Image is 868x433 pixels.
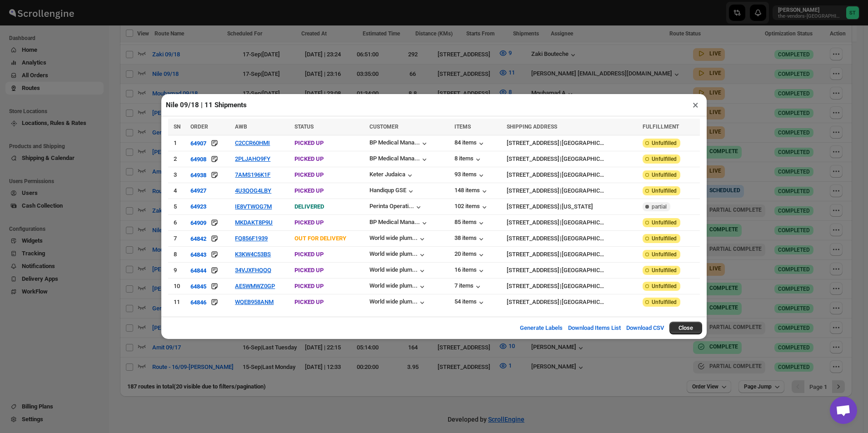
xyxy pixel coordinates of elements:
[190,250,206,259] button: 64843
[454,234,486,244] div: 38 items
[507,170,559,179] div: [STREET_ADDRESS]
[235,283,275,289] button: AE5WMWZ0GP
[454,219,486,228] button: 85 items
[235,124,247,130] span: AWB
[235,267,271,274] button: 34VJXFHQQQ
[652,219,677,226] span: Unfulfilled
[507,298,637,307] div: |
[168,199,188,215] td: 5
[454,187,489,196] button: 148 items
[190,235,206,242] div: 64842
[369,187,415,196] div: Handiqup GSE
[294,139,324,146] span: PICKED UP
[235,171,270,178] button: 7AMS196K1F
[507,234,637,243] div: |
[190,234,206,243] button: 64842
[235,203,272,210] button: IE8VTWOG7M
[454,266,486,275] button: 16 items
[168,231,188,247] td: 7
[507,282,637,291] div: |
[294,187,324,194] span: PICKED UP
[369,139,429,148] button: BP Medical Mana...
[562,298,605,307] div: [GEOGRAPHIC_DATA]
[652,267,677,274] span: Unfulfilled
[830,397,857,424] div: Open chat
[507,218,637,227] div: |
[369,266,427,275] button: World wide plum...
[190,298,206,307] button: 64846
[652,299,677,306] span: Unfulfilled
[454,155,483,164] button: 8 items
[168,294,188,310] td: 11
[190,140,206,147] div: 64907
[507,266,559,275] div: [STREET_ADDRESS]
[507,154,559,164] div: [STREET_ADDRESS]
[174,124,180,130] span: SN
[514,319,568,337] button: Generate Labels
[621,319,669,337] button: Download CSV
[369,139,420,146] div: BP Medical Mana...
[369,155,420,162] div: BP Medical Mana...
[235,187,271,194] button: 4U3QOG4LBY
[562,170,605,179] div: [GEOGRAPHIC_DATA]
[454,282,483,291] button: 7 items
[294,251,324,258] span: PICKED UP
[507,139,559,148] div: [STREET_ADDRESS]
[507,186,559,195] div: [STREET_ADDRESS]
[190,219,206,226] div: 64909
[369,219,429,228] button: BP Medical Mana...
[454,203,489,212] div: 102 items
[562,139,605,148] div: [GEOGRAPHIC_DATA]
[168,167,188,183] td: 3
[562,202,593,211] div: [US_STATE]
[454,171,486,180] button: 93 items
[369,298,427,307] button: World wide plum...
[369,155,429,164] button: BP Medical Mana...
[190,282,206,291] button: 64845
[190,267,206,274] div: 64844
[190,283,206,290] div: 64845
[369,219,420,225] div: BP Medical Mana...
[369,266,418,273] div: World wide plum...
[190,218,206,227] button: 64909
[294,299,324,305] span: PICKED UP
[689,99,702,111] button: ×
[369,171,414,180] div: Keter Judaica
[235,155,270,162] button: 2PLJAHO9FY
[454,250,486,259] button: 20 items
[563,319,626,337] button: Download Items List
[369,124,399,130] span: CUSTOMER
[369,282,418,289] div: World wide plum...
[190,139,206,148] button: 64907
[168,279,188,294] td: 10
[507,154,637,164] div: |
[562,154,605,164] div: [GEOGRAPHIC_DATA]
[652,283,677,290] span: Unfulfilled
[562,218,605,227] div: [GEOGRAPHIC_DATA]
[507,266,637,275] div: |
[168,263,188,279] td: 9
[562,250,605,259] div: [GEOGRAPHIC_DATA]
[562,186,605,195] div: [GEOGRAPHIC_DATA]
[507,202,637,211] div: |
[294,203,324,210] span: DELIVERED
[454,139,486,148] button: 84 items
[168,215,188,231] td: 6
[369,203,423,212] button: Perinta Operati...
[190,172,206,179] div: 64938
[190,156,206,163] div: 64908
[652,171,677,179] span: Unfulfilled
[166,100,247,109] h2: Nile 09/18 | 11 Shipments
[190,299,206,306] div: 64846
[652,155,677,163] span: Unfulfilled
[507,170,637,179] div: |
[190,187,206,194] div: 64927
[562,266,605,275] div: [GEOGRAPHIC_DATA]
[294,219,324,226] span: PICKED UP
[235,235,268,242] button: FQ856F1939
[168,135,188,151] td: 1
